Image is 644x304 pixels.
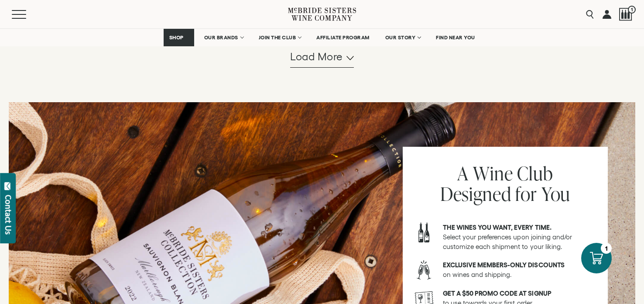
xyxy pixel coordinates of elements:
span: FIND NEAR YOU [436,35,475,41]
a: FIND NEAR YOU [430,29,481,46]
span: OUR BRANDS [204,35,238,41]
a: SHOP [164,29,194,46]
span: for [515,181,537,207]
span: Load more [290,49,343,64]
strong: Exclusive members-only discounts [443,261,565,269]
div: 1 [601,243,612,254]
button: Mobile Menu Trigger [12,10,43,19]
strong: The wines you want, every time. [443,224,552,231]
a: OUR STORY [380,29,426,46]
a: OUR BRANDS [199,29,249,46]
span: 1 [628,6,636,14]
div: Contact Us [4,195,13,235]
span: OUR STORY [385,35,416,41]
strong: Get a $50 promo code at signup [443,290,552,297]
span: A [457,160,469,186]
p: Select your preferences upon joining and/or customize each shipment to your liking. [443,223,596,252]
span: Wine [473,160,513,186]
span: You [541,181,571,207]
span: AFFILIATE PROGRAM [316,35,370,41]
a: JOIN THE CLUB [253,29,307,46]
span: Designed [440,181,511,207]
span: Club [517,160,553,186]
span: SHOP [169,35,184,41]
a: AFFILIATE PROGRAM [311,29,375,46]
span: JOIN THE CLUB [259,35,296,41]
button: Load more [290,47,354,68]
p: on wines and shipping. [443,260,596,280]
